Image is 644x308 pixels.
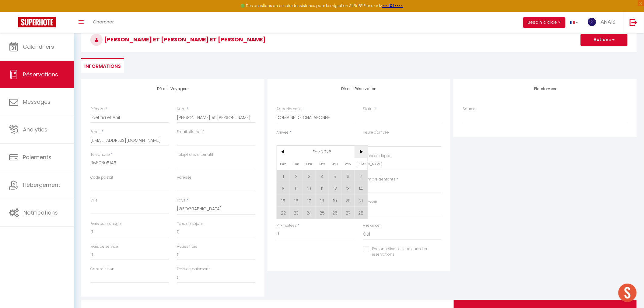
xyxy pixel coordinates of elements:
label: Heure de départ [363,153,392,159]
label: Nombre d'enfants [363,177,396,182]
label: Source [463,106,475,112]
label: Nom [177,106,186,112]
label: Arrivée [277,130,289,135]
span: 26 [329,207,342,219]
img: ... [587,17,597,26]
label: Email alternatif [177,129,204,135]
span: [PERSON_NAME] [355,158,368,170]
img: logout [630,19,637,26]
button: Actions [581,34,628,46]
span: 22 [277,207,290,219]
a: >>> ICI <<<< [382,3,404,8]
span: Chercher [93,19,114,25]
span: 1 [277,170,290,182]
span: 24 [303,207,316,219]
span: 18 [316,194,329,207]
span: 27 [341,207,355,219]
a: ... ANAIS [583,12,623,33]
label: A relancer [363,223,381,229]
label: Code postal [90,175,113,180]
label: Ville [90,198,98,203]
span: Hébergement [23,181,60,189]
span: Réservations [23,71,58,78]
span: 3 [303,170,316,182]
span: 9 [290,182,303,194]
label: Téléphone [90,152,110,158]
span: 25 [316,207,329,219]
span: Ven [341,158,355,170]
span: Notifications [23,209,58,216]
label: Frais de service [90,244,118,250]
label: Prénom [90,106,105,112]
img: Super Booking [18,17,56,27]
label: Email [90,129,100,135]
span: 2 [290,170,303,182]
span: 28 [355,207,368,219]
span: Messages [23,98,51,106]
label: Deposit [363,199,377,205]
label: Taxe de séjour [177,221,203,227]
span: Paiements [23,153,51,161]
li: Informations [81,58,124,73]
label: Frais de ménage [90,221,121,227]
span: ANAIS [600,18,616,26]
span: > [355,146,368,158]
span: 23 [290,207,303,219]
span: 17 [303,194,316,207]
span: Dim [277,158,290,170]
label: Téléphone alternatif [177,152,213,158]
label: Commission [90,266,114,272]
span: 11 [316,182,329,194]
span: 14 [355,182,368,194]
label: Heure d'arrivée [363,130,389,135]
span: Mar [303,158,316,170]
span: 12 [329,182,342,194]
label: Prix nuitées [277,223,297,229]
label: Statut [363,106,374,112]
label: Adresse [177,175,191,180]
span: 4 [316,170,329,182]
span: 5 [329,170,342,182]
span: Calendriers [23,43,54,51]
label: Pays [177,198,186,203]
span: 13 [341,182,355,194]
span: Mer [316,158,329,170]
h4: Détails Voyageur [90,87,255,91]
label: Appartement [277,106,301,112]
span: 6 [341,170,355,182]
label: Autres frais [177,244,197,250]
h4: Détails Réservation [277,87,442,91]
h4: Plateformes [463,87,628,91]
label: Frais de paiement [177,266,210,272]
span: [PERSON_NAME] et [PERSON_NAME] et [PERSON_NAME] [90,36,266,43]
span: < [277,146,290,158]
span: Lun [290,158,303,170]
span: 8 [277,182,290,194]
div: Ouvrir le chat [618,284,637,302]
span: 16 [290,194,303,207]
span: 19 [329,194,342,207]
span: 10 [303,182,316,194]
a: Chercher [88,12,118,33]
span: 21 [355,194,368,207]
span: Analytics [23,126,47,133]
span: 20 [341,194,355,207]
span: 15 [277,194,290,207]
span: Jeu [329,158,342,170]
span: 7 [355,170,368,182]
button: Besoin d'aide ? [523,17,565,28]
span: Fév 2026 [290,146,355,158]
